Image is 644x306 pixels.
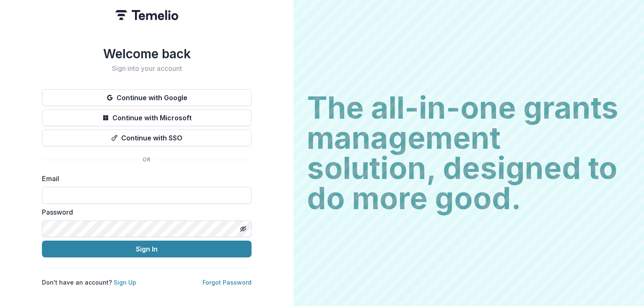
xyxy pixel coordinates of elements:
button: Continue with SSO [42,130,252,146]
label: Email [42,174,247,184]
button: Continue with Google [42,89,252,106]
a: Forgot Password [203,279,252,286]
img: Temelio [115,10,178,20]
a: Sign Up [114,279,136,286]
button: Sign In [42,241,252,257]
h2: Sign into your account [42,65,252,73]
button: Toggle password visibility [236,222,250,236]
button: Continue with Microsoft [42,109,252,126]
h1: Welcome back [42,46,252,61]
label: Password [42,207,247,217]
p: Don't have an account? [42,278,136,287]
